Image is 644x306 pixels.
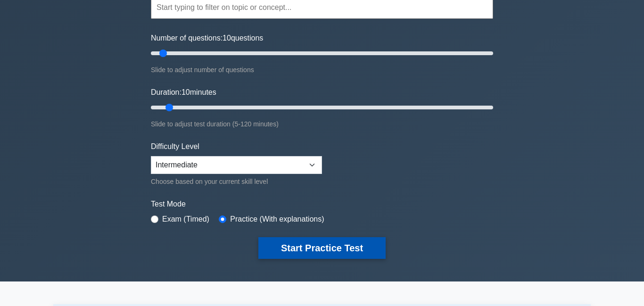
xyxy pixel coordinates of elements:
[151,198,493,210] label: Test Mode
[223,34,231,42] span: 10
[182,88,190,96] span: 10
[162,214,209,225] label: Exam (Timed)
[230,214,324,225] label: Practice (With explanations)
[151,118,493,130] div: Slide to adjust test duration (5-120 minutes)
[258,237,386,259] button: Start Practice Test
[151,87,216,98] label: Duration: minutes
[151,176,322,187] div: Choose based on your current skill level
[151,141,199,152] label: Difficulty Level
[151,33,263,44] label: Number of questions: questions
[151,64,493,75] div: Slide to adjust number of questions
